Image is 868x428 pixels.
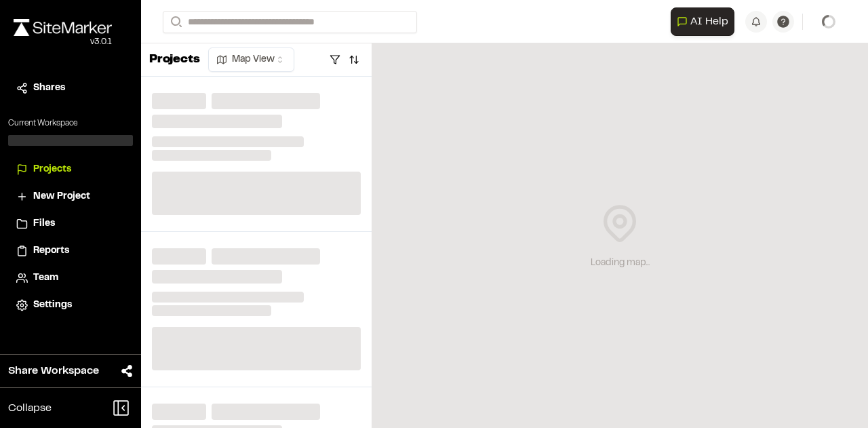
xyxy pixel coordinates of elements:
[16,216,125,231] a: Files
[33,244,69,258] span: Reports
[33,81,65,96] span: Shares
[16,244,125,258] a: Reports
[16,81,125,96] a: Shares
[690,14,728,30] span: AI Help
[33,162,71,177] span: Projects
[33,298,72,313] span: Settings
[149,51,200,69] p: Projects
[16,189,125,204] a: New Project
[8,363,99,379] span: Share Workspace
[671,7,734,36] button: Open AI Assistant
[591,256,650,271] div: Loading map...
[33,189,90,204] span: New Project
[14,36,112,48] div: Oh geez...please don't...
[14,19,112,36] img: rebrand.png
[16,298,125,313] a: Settings
[33,216,55,231] span: Files
[16,162,125,177] a: Projects
[163,11,187,33] button: Search
[33,271,58,286] span: Team
[8,400,52,416] span: Collapse
[8,117,133,130] p: Current Workspace
[671,7,740,36] div: Open AI Assistant
[16,271,125,286] a: Team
